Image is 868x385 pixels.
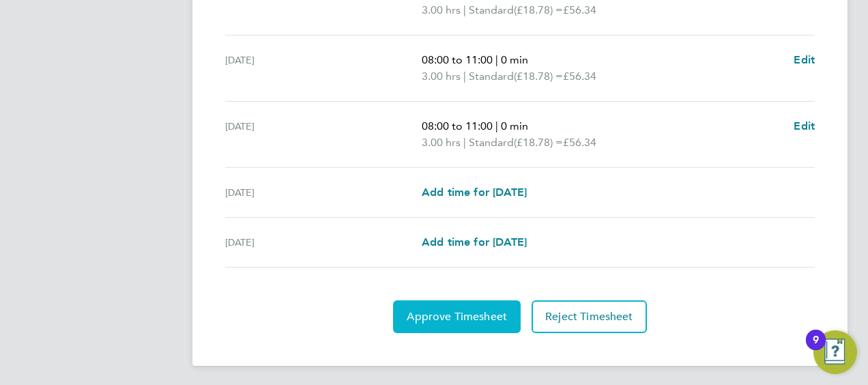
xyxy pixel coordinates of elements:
[545,310,633,324] span: Reject Timesheet
[495,119,498,132] span: |
[422,186,527,199] span: Add time for [DATE]
[563,70,596,83] span: £56.34
[813,330,857,374] button: Open Resource Center, 9 new notifications
[463,136,466,149] span: |
[794,52,815,68] a: Edit
[469,68,514,85] span: Standard
[393,300,521,333] button: Approve Timesheet
[422,3,461,16] span: 3.00 hrs
[532,300,647,333] button: Reject Timesheet
[225,234,422,251] div: [DATE]
[422,53,493,66] span: 08:00 to 11:00
[794,53,815,66] span: Edit
[463,3,466,16] span: |
[225,52,422,85] div: [DATE]
[469,134,514,151] span: Standard
[469,2,514,18] span: Standard
[407,310,507,324] span: Approve Timesheet
[563,136,596,149] span: £56.34
[514,70,563,83] span: (£18.78) =
[794,119,815,132] span: Edit
[813,340,819,358] div: 9
[463,70,466,83] span: |
[422,184,527,201] a: Add time for [DATE]
[794,118,815,134] a: Edit
[422,136,461,149] span: 3.00 hrs
[501,119,528,132] span: 0 min
[495,53,498,66] span: |
[422,70,461,83] span: 3.00 hrs
[422,236,527,248] span: Add time for [DATE]
[422,119,493,132] span: 08:00 to 11:00
[514,3,563,16] span: (£18.78) =
[501,53,528,66] span: 0 min
[225,184,422,201] div: [DATE]
[514,136,563,149] span: (£18.78) =
[225,118,422,151] div: [DATE]
[563,3,596,16] span: £56.34
[422,234,527,251] a: Add time for [DATE]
